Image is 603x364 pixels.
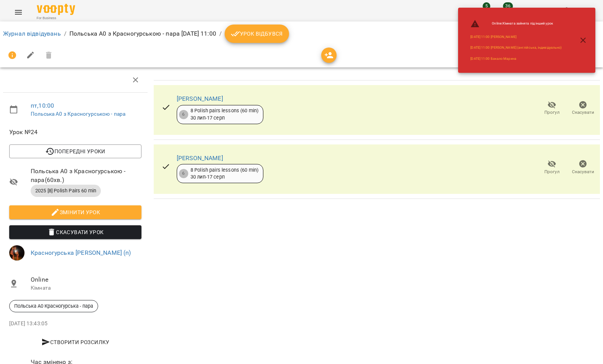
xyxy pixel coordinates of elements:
[464,16,568,31] li: Online : Кімната зайнята під інший урок
[231,29,283,38] span: Урок відбувся
[9,335,141,349] button: Створити розсилку
[567,98,598,119] button: Скасувати
[3,25,600,43] nav: breadcrumb
[10,303,98,310] span: Польська А0 Красногурська - пара
[470,56,516,61] a: [DATE] 11:00 Бакало Марина
[483,2,490,10] span: 5
[470,45,562,50] a: [DATE] 11:00 [PERSON_NAME] (англійська, індивідуально)
[9,225,141,239] button: Скасувати Урок
[225,25,289,43] button: Урок відбувся
[9,128,141,137] span: Урок №24
[12,338,138,347] span: Створити розсилку
[9,245,25,261] img: 6e701af36e5fc41b3ad9d440b096a59c.jpg
[177,95,223,102] a: [PERSON_NAME]
[544,109,560,116] span: Прогул
[69,29,216,38] p: Польська А0 з Красногурською - пара [DATE] 11:00
[15,228,135,237] span: Скасувати Урок
[31,167,141,185] span: Польська А0 з Красногурською - пара ( 60 хв. )
[31,275,141,284] span: Online
[191,167,259,181] div: 8 Polish pairs lessons (60 min) 30 лип - 17 серп
[9,205,141,219] button: Змінити урок
[37,4,75,15] img: Voopty Logo
[31,284,141,292] p: Кімната
[9,3,28,21] button: Menu
[219,29,222,38] li: /
[567,157,598,178] button: Скасувати
[15,208,135,217] span: Змінити урок
[572,169,594,175] span: Скасувати
[31,249,131,256] a: Красногурська [PERSON_NAME] (п)
[64,29,66,38] li: /
[572,109,594,116] span: Скасувати
[31,187,101,194] span: 2025 [8] Polish Pairs 60 min
[177,154,223,162] a: [PERSON_NAME]
[503,2,513,10] span: 36
[179,110,188,119] div: 6
[9,144,141,158] button: Попередні уроки
[544,169,560,175] span: Прогул
[3,30,61,37] a: Журнал відвідувань
[15,147,135,156] span: Попередні уроки
[536,157,567,178] button: Прогул
[9,320,141,328] p: [DATE] 13:43:05
[9,300,98,312] div: Польська А0 Красногурська - пара
[191,107,259,121] div: 8 Polish pairs lessons (60 min) 30 лип - 17 серп
[470,34,516,39] a: [DATE] 11:00 [PERSON_NAME]
[31,111,125,117] a: Польська А0 з Красногурською - пара
[179,169,188,178] div: 6
[536,98,567,119] button: Прогул
[31,102,54,109] a: пт , 10:00
[37,16,75,21] span: For Business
